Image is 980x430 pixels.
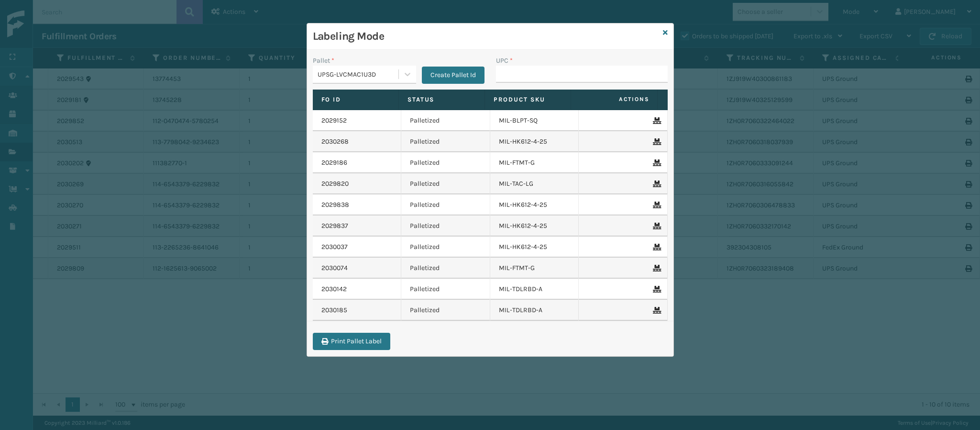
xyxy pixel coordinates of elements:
[494,95,562,104] label: Product SKU
[490,194,579,215] td: MIL-HK612-4-25
[401,237,490,258] td: Palletized
[653,117,659,124] i: Remove From Pallet
[490,279,579,300] td: MIL-TDLRBD-A
[313,29,659,44] h3: Labeling Mode
[490,237,579,258] td: MIL-HK612-4-25
[490,300,579,321] td: MIL-TDLRBD-A
[321,158,347,168] a: 2029186
[401,152,490,173] td: Palletized
[653,202,659,208] i: Remove From Pallet
[653,265,659,272] i: Remove From Pallet
[321,137,349,147] a: 2030268
[401,173,490,194] td: Palletized
[321,116,347,125] a: 2029152
[653,181,659,187] i: Remove From Pallet
[313,56,334,66] label: Pallet
[401,215,490,237] td: Palletized
[496,56,513,66] label: UPC
[490,110,579,131] td: MIL-BLPT-SQ
[401,194,490,215] td: Palletized
[653,307,659,314] i: Remove From Pallet
[321,95,390,104] label: Fo Id
[490,215,579,237] td: MIL-HK612-4-25
[490,258,579,279] td: MIL-FTMT-G
[321,200,349,210] a: 2029838
[321,306,347,315] a: 2030185
[490,173,579,194] td: MIL-TAC-LG
[490,152,579,173] td: MIL-FTMT-G
[653,286,659,293] i: Remove From Pallet
[574,91,655,107] span: Actions
[321,263,348,273] a: 2030074
[318,69,399,79] div: UPSG-LVCMAC1U3D
[321,284,347,294] a: 2030142
[321,179,349,189] a: 2029820
[653,244,659,250] i: Remove From Pallet
[653,138,659,145] i: Remove From Pallet
[321,221,348,231] a: 2029837
[401,279,490,300] td: Palletized
[653,159,659,166] i: Remove From Pallet
[422,67,484,84] button: Create Pallet Id
[401,131,490,152] td: Palletized
[401,258,490,279] td: Palletized
[321,242,348,252] a: 2030037
[490,131,579,152] td: MIL-HK612-4-25
[313,333,390,350] button: Print Pallet Label
[407,95,476,104] label: Status
[401,300,490,321] td: Palletized
[653,223,659,229] i: Remove From Pallet
[401,110,490,131] td: Palletized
